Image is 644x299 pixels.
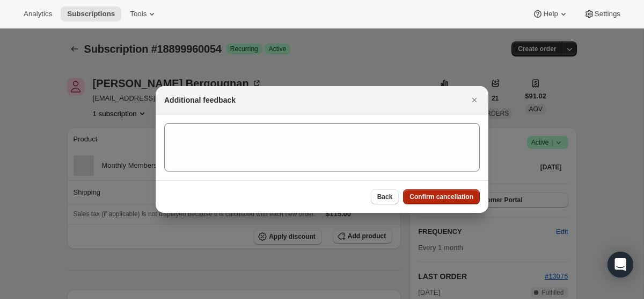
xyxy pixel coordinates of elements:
span: Subscriptions [67,10,115,18]
button: Tools [123,6,164,22]
span: Analytics [24,10,52,18]
span: Back [377,193,393,201]
span: Confirm cancellation [409,193,473,201]
button: Help [526,6,575,22]
button: Close [467,92,482,108]
button: Confirm cancellation [403,189,480,204]
span: Tools [130,10,147,18]
button: Subscriptions [61,6,121,22]
span: Help [543,10,558,18]
button: Analytics [17,6,58,22]
button: Back [371,189,399,204]
h2: Additional feedback [164,95,236,105]
span: Settings [595,10,620,18]
button: Settings [577,6,627,22]
div: Open Intercom Messenger [608,252,633,277]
